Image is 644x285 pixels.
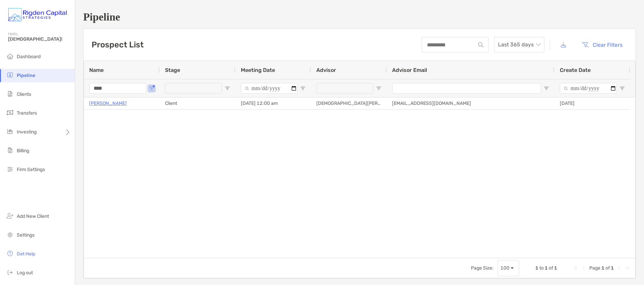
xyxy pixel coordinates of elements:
[387,97,554,109] div: [EMAIL_ADDRESS][DOMAIN_NAME]
[6,165,14,173] img: firm-settings icon
[6,249,14,257] img: get-help icon
[6,71,14,79] img: pipeline icon
[539,265,544,271] span: to
[498,37,540,52] span: Last 365 days
[6,90,14,98] img: clients icon
[605,265,610,271] span: of
[478,42,483,47] img: input icon
[573,266,579,271] div: First Page
[471,265,493,271] div: Page Size:
[560,67,591,73] span: Create Date
[241,83,298,94] input: Meeting Date Filter Input
[17,232,35,238] span: Settings
[589,265,600,271] span: Page
[549,265,553,271] span: of
[300,86,306,91] button: Open Filter Menu
[316,67,336,73] span: Advisor
[83,11,636,23] h1: Pipeline
[625,266,630,271] div: Last Page
[392,67,427,73] span: Advisor Email
[241,67,275,73] span: Meeting Date
[545,265,548,271] span: 1
[17,213,49,219] span: Add New Client
[6,268,14,276] img: logout icon
[17,91,31,97] span: Clients
[535,265,538,271] span: 1
[392,83,541,94] input: Advisor Email Filter Input
[17,167,45,172] span: Firm Settings
[17,129,37,135] span: Investing
[89,83,146,94] input: Name Filter Input
[544,86,549,91] button: Open Filter Menu
[165,67,180,73] span: Stage
[6,212,14,220] img: add_new_client icon
[17,54,41,59] span: Dashboard
[8,3,67,27] img: Zoe Logo
[235,97,311,109] div: [DATE] 12:00 am
[311,97,387,109] div: [DEMOGRAPHIC_DATA][PERSON_NAME], CFP®
[601,265,604,271] span: 1
[554,97,630,109] div: [DATE]
[8,36,71,42] span: [DEMOGRAPHIC_DATA]!
[560,83,617,94] input: Create Date Filter Input
[149,86,154,91] button: Open Filter Menu
[17,148,29,154] span: Billing
[611,265,614,271] span: 1
[616,266,622,271] div: Next Page
[160,97,235,109] div: Client
[6,127,14,135] img: investing icon
[17,270,33,276] span: Log out
[89,67,104,73] span: Name
[6,52,14,60] img: dashboard icon
[17,73,35,78] span: Pipeline
[554,265,557,271] span: 1
[6,231,14,239] img: settings icon
[497,260,519,276] div: Page Size
[577,37,628,52] button: Clear Filters
[581,266,587,271] div: Previous Page
[225,86,230,91] button: Open Filter Menu
[376,86,381,91] button: Open Filter Menu
[500,265,509,271] div: 100
[92,40,144,49] h3: Prospect List
[6,109,14,117] img: transfers icon
[17,251,35,257] span: Get Help
[620,86,625,91] button: Open Filter Menu
[6,146,14,154] img: billing icon
[89,99,127,108] a: [PERSON_NAME]
[17,110,37,116] span: Transfers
